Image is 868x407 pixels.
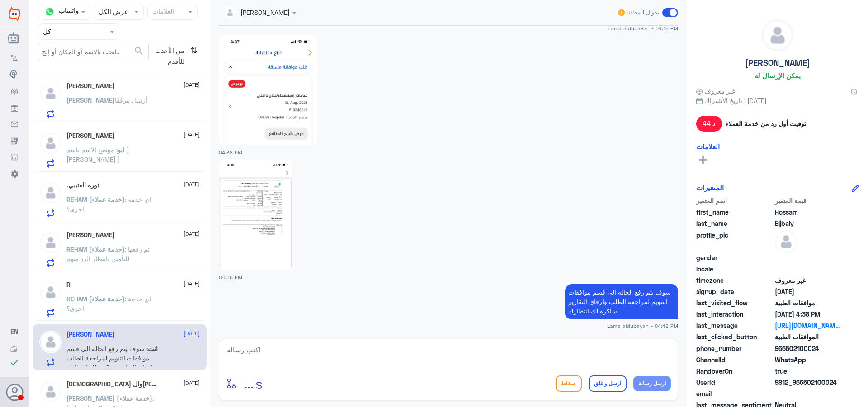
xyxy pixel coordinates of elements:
button: ... [244,373,254,393]
div: العلامات [151,6,174,18]
span: REHAM (خدمة عملاء) [66,245,125,253]
button: ارسل واغلق [589,375,627,392]
span: 04:38 PM [219,150,242,155]
img: defaultAdmin.png [39,82,62,105]
span: [DATE] [184,379,200,387]
input: ابحث بالإسم أو المكان أو إلخ.. [38,43,148,60]
span: search [133,46,144,56]
span: : سوف يتم رفع الحاله الى قسم موافقات التنويم لمراجعة الطلب وارفاق التقارير شاكره لك انتظارك [66,345,156,371]
h5: R [66,281,71,289]
span: 2024-12-03T17:50:51.705Z [775,287,840,296]
span: locale [696,264,773,274]
i: ⇅ [190,43,198,66]
span: 44 د [696,116,722,132]
img: Widebot Logo [9,7,20,21]
span: غير معروف [696,86,735,96]
img: 1442296967102622.jpg [219,35,317,145]
span: last_interaction [696,309,773,319]
span: قيمة المتغير [775,196,840,206]
span: [DATE] [184,81,200,89]
span: phone_number [696,344,773,353]
span: last_visited_flow [696,298,773,308]
span: [DATE] [184,131,200,139]
span: 04:38 PM [219,274,242,280]
span: [DATE] [184,280,200,288]
button: إسقاط [556,375,582,392]
span: gender [696,253,773,262]
span: ChannelId [696,355,773,365]
h5: [PERSON_NAME] [745,58,810,68]
span: Hossam [775,207,840,217]
p: 13/8/2025, 4:48 PM [565,284,678,319]
span: : موضح الاسم باسم ( [PERSON_NAME] ) [66,146,129,163]
button: ارسل رسالة [633,376,671,391]
span: last_message [696,321,773,330]
button: EN [10,327,19,337]
span: [PERSON_NAME] (خدمة عملاء) [66,394,152,402]
span: null [775,264,840,274]
span: Eljbaly [775,219,840,228]
img: defaultAdmin.png [39,132,62,154]
img: defaultAdmin.png [39,331,62,353]
span: من الأحدث للأقدم [149,43,187,69]
h5: .نوره العتيبي [66,182,99,189]
span: موافقات الطبية [775,298,840,308]
span: first_name [696,207,773,217]
span: 966502100024 [775,344,840,353]
span: الموافقات الطبية [775,332,840,342]
span: تاريخ الأشتراك : [DATE] [696,96,859,105]
span: توقيت أول رد من خدمة العملاء [725,119,806,128]
span: [PERSON_NAME] [66,96,115,104]
span: email [696,389,773,398]
span: 9812_966502100024 [775,378,840,387]
img: whatsapp.png [43,5,57,19]
span: REHAM (خدمة عملاء) [66,196,125,203]
a: [URL][DOMAIN_NAME] [775,321,840,330]
span: [DATE] [184,180,200,188]
span: [DATE] [184,230,200,238]
span: null [775,389,840,398]
span: 2 [775,355,840,365]
h5: سبحان الله والحمد الله [66,380,160,388]
span: UserId [696,378,773,387]
h6: العلامات [696,142,720,150]
h5: Hossam Eljbaly [66,331,115,338]
span: Lama aldubayan - 04:18 PM [608,24,678,32]
span: اسم المتغير [696,196,773,206]
img: 1690006601717040.jpg [219,160,292,270]
img: defaultAdmin.png [762,20,793,51]
img: defaultAdmin.png [775,230,797,253]
button: search [133,44,144,59]
span: last_clicked_button [696,332,773,342]
span: true [775,366,840,376]
span: انت [148,345,158,352]
span: HandoverOn [696,366,773,376]
span: signup_date [696,287,773,296]
h6: المتغيرات [696,183,724,192]
h5: Ali Alshamrani [66,82,115,90]
span: REHAM (خدمة عملاء) [66,295,125,303]
i: check [9,357,20,368]
span: غير معروف [775,276,840,285]
img: defaultAdmin.png [39,281,62,304]
img: defaultAdmin.png [39,380,62,403]
span: timezone [696,276,773,285]
span: profile_pic [696,230,773,251]
h5: Ibrahim A Abdalla [66,231,115,239]
span: ... [244,375,254,391]
span: أرسل مرفقًا [115,96,147,104]
span: [DATE] [184,329,200,337]
span: تحويل المحادثة [626,9,659,17]
span: null [775,253,840,262]
span: ابو [118,146,124,154]
img: defaultAdmin.png [39,231,62,254]
img: defaultAdmin.png [39,182,62,204]
button: الصورة الشخصية [6,384,23,401]
span: Lama aldubayan - 04:48 PM [607,322,678,330]
span: 2025-08-13T13:38:31.87Z [775,309,840,319]
h5: ابو نايف [66,132,115,140]
h6: يمكن الإرسال له [755,71,801,80]
span: EN [10,327,19,336]
span: last_name [696,219,773,228]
